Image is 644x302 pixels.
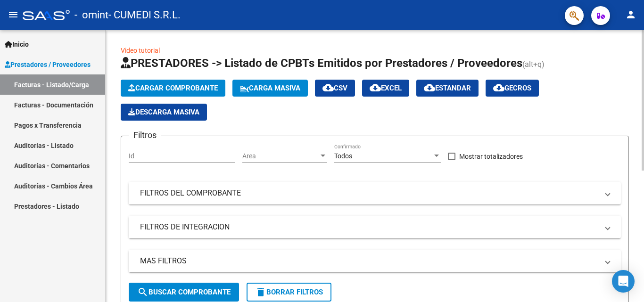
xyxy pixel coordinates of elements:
button: Buscar Comprobante [129,283,239,302]
button: Borrar Filtros [247,283,331,302]
span: EXCEL [370,84,402,92]
mat-icon: cloud_download [322,82,334,93]
button: EXCEL [362,80,409,97]
span: Mostrar totalizadores [459,151,523,162]
span: Todos [334,152,352,160]
mat-icon: cloud_download [370,82,381,93]
span: Borrar Filtros [255,288,323,296]
mat-icon: search [137,286,149,298]
span: Buscar Comprobante [137,288,231,296]
span: - omint [74,5,108,25]
mat-icon: cloud_download [424,82,435,93]
a: Video tutorial [121,47,160,54]
app-download-masive: Descarga masiva de comprobantes (adjuntos) [121,104,207,121]
span: CSV [322,84,347,92]
mat-icon: delete [255,286,266,298]
button: Descarga Masiva [121,104,207,121]
span: Prestadores / Proveedores [5,59,91,70]
span: Inicio [5,39,29,49]
button: Cargar Comprobante [121,80,225,97]
mat-expansion-panel-header: MAS FILTROS [129,250,621,272]
mat-icon: menu [8,9,19,20]
span: Cargar Comprobante [128,84,218,92]
span: Descarga Masiva [128,108,199,116]
span: - CUMEDI S.R.L. [108,5,181,25]
span: Carga Masiva [240,84,300,92]
mat-panel-title: FILTROS DEL COMPROBANTE [140,188,598,198]
mat-expansion-panel-header: FILTROS DE INTEGRACION [129,216,621,238]
button: Estandar [416,80,479,97]
h3: Filtros [129,129,161,142]
button: Gecros [486,80,539,97]
mat-expansion-panel-header: FILTROS DEL COMPROBANTE [129,182,621,204]
span: Estandar [424,84,471,92]
mat-panel-title: MAS FILTROS [140,256,598,266]
button: Carga Masiva [232,80,308,97]
span: (alt+q) [522,60,545,69]
div: Open Intercom Messenger [612,270,635,293]
button: CSV [315,80,355,97]
span: Area [242,152,319,160]
span: Gecros [493,84,531,92]
mat-panel-title: FILTROS DE INTEGRACION [140,222,598,232]
mat-icon: person [625,9,636,20]
span: PRESTADORES -> Listado de CPBTs Emitidos por Prestadores / Proveedores [121,57,522,70]
mat-icon: cloud_download [493,82,504,93]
